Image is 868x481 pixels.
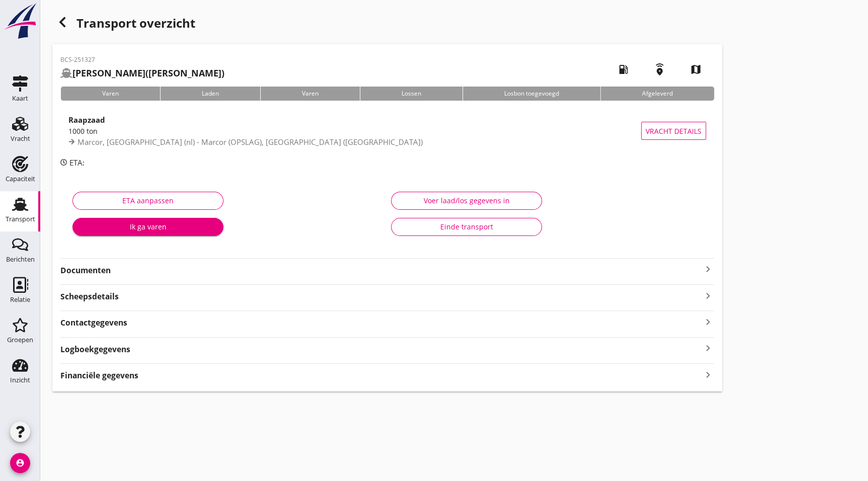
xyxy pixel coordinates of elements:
div: Capaciteit [6,176,35,182]
strong: Financiële gegevens [60,370,138,381]
strong: Contactgegevens [60,317,127,329]
div: Relatie [10,296,30,303]
div: Lossen [360,87,462,101]
h2: ([PERSON_NAME]) [60,66,224,80]
div: Ik ga varen [81,221,215,232]
button: ETA aanpassen [72,192,223,210]
i: keyboard_arrow_right [702,289,714,302]
strong: Documenten [60,265,702,276]
div: Vracht [11,135,30,142]
i: map [682,55,710,84]
i: keyboard_arrow_right [702,315,714,329]
div: Einde transport [400,221,533,232]
div: Transport [6,216,35,222]
p: BCS-251327 [60,55,224,64]
i: emergency_share [646,55,674,84]
div: Varen [60,87,160,101]
div: Berichten [6,256,35,263]
img: logo-small.a267ee39.svg [2,3,38,40]
div: Inzicht [10,377,30,383]
span: Marcor, [GEOGRAPHIC_DATA] (nl) - Marcor (OPSLAG), [GEOGRAPHIC_DATA] ([GEOGRAPHIC_DATA]) [77,137,423,147]
div: Voer laad/los gegevens in [400,195,533,206]
i: keyboard_arrow_right [702,263,714,275]
div: Kaart [12,95,28,102]
div: Laden [160,87,260,101]
strong: Raapzaad [68,115,105,125]
div: 1000 ton [68,126,641,136]
div: Transport overzicht [52,12,722,36]
button: Voer laad/los gegevens in [391,192,542,210]
button: Einde transport [391,218,542,236]
i: keyboard_arrow_right [702,342,714,355]
div: Groepen [7,337,33,343]
a: Raapzaad1000 tonMarcor, [GEOGRAPHIC_DATA] (nl) - Marcor (OPSLAG), [GEOGRAPHIC_DATA] ([GEOGRAPHIC_... [60,109,714,153]
div: ETA aanpassen [81,195,215,206]
div: Afgeleverd [600,87,714,101]
div: Varen [260,87,360,101]
button: Ik ga varen [72,218,223,236]
i: keyboard_arrow_right [702,368,714,381]
strong: Logboekgegevens [60,344,130,355]
div: Losbon toegevoegd [462,87,600,101]
span: ETA: [69,157,85,168]
button: Vracht details [641,122,706,140]
strong: Scheepsdetails [60,291,119,302]
strong: [PERSON_NAME] [72,67,145,79]
span: Vracht details [646,126,701,136]
i: local_gas_station [609,55,638,84]
i: account_circle [10,453,30,473]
